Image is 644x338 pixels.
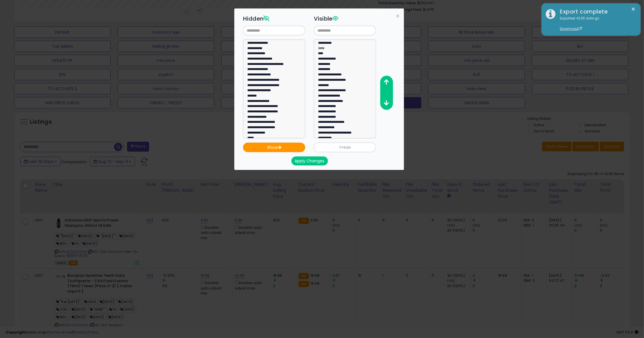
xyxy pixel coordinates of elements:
[314,143,376,152] button: Hide
[243,143,305,152] button: Show
[560,26,582,31] a: Download
[556,16,636,32] div: Exported 4225 listings.
[556,8,636,16] div: Export complete
[396,12,400,20] span: ×
[631,6,636,13] button: ×
[291,156,328,165] button: Apply Changes
[314,14,376,23] h3: Visible
[243,14,305,23] h3: Hidden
